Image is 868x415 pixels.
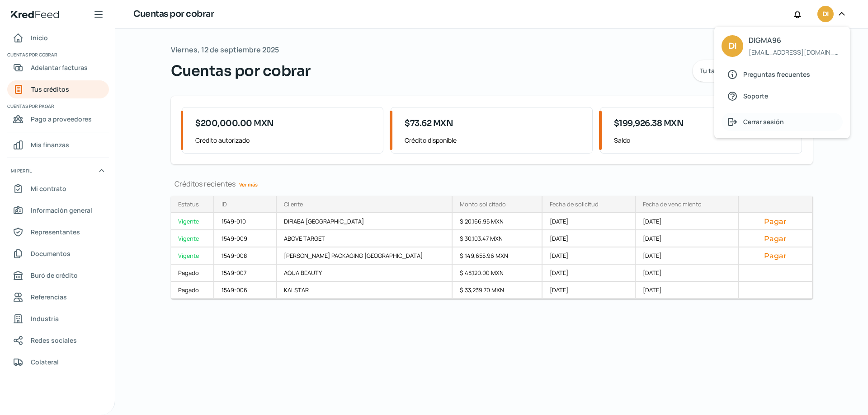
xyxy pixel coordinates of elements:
[7,288,109,306] a: Referencias
[542,265,636,282] div: [DATE]
[7,180,109,198] a: Mi contrato
[178,200,199,208] div: Estatus
[700,68,806,74] span: Tu tasa de interés mensual: 2.80 %
[636,282,739,299] div: [DATE]
[542,247,636,265] div: [DATE]
[746,234,805,243] button: Pagar
[636,265,739,282] div: [DATE]
[614,117,684,130] span: $199,926.38 MXN
[614,135,794,146] span: Saldo
[453,282,543,299] div: $ 33,239.70 MXN
[277,247,453,265] div: [PERSON_NAME] PACKAGING [GEOGRAPHIC_DATA]
[7,266,109,284] a: Buró de crédito
[643,200,702,208] div: Fecha de vencimiento
[236,177,261,191] a: Ver más
[542,230,636,247] div: [DATE]
[7,353,109,371] a: Colateral
[195,117,274,130] span: $200,000.00 MXN
[636,247,739,265] div: [DATE]
[171,179,813,189] div: Créditos recientes
[171,230,214,247] a: Vigente
[636,213,739,230] div: [DATE]
[453,213,543,230] div: $ 20,166.95 MXN
[11,167,32,175] span: Mi perfil
[31,356,59,368] span: Colateral
[542,213,636,230] div: [DATE]
[214,213,277,230] div: 1549-010
[214,247,277,265] div: 1549-008
[31,291,67,303] span: Referencias
[171,60,311,82] span: Cuentas por cobrar
[31,113,92,125] span: Pago a proveedores
[460,200,506,208] div: Monto solicitado
[405,135,585,146] span: Crédito disponible
[7,51,108,59] span: Cuentas por cobrar
[171,265,214,282] a: Pagado
[7,29,109,47] a: Inicio
[7,102,108,110] span: Cuentas por pagar
[7,331,109,350] a: Redes sociales
[171,213,214,230] a: Vigente
[171,43,279,56] span: Viernes, 12 de septiembre 2025
[277,230,453,247] div: ABOVE TARGET
[31,205,92,216] span: Información general
[31,313,59,324] span: Industria
[7,136,109,154] a: Mis finanzas
[7,245,109,263] a: Documentos
[746,251,805,260] button: Pagar
[31,248,71,259] span: Documentos
[214,265,277,282] div: 1549-007
[453,247,543,265] div: $ 149,655.96 MXN
[195,135,376,146] span: Crédito autorizado
[31,84,69,95] span: Tus créditos
[7,110,109,128] a: Pago a proveedores
[284,200,303,208] div: Cliente
[171,247,214,265] a: Vigente
[822,9,829,20] span: DI
[7,59,109,77] a: Adelantar facturas
[31,335,77,346] span: Redes sociales
[453,230,543,247] div: $ 30,103.47 MXN
[222,200,227,208] div: ID
[31,226,80,238] span: Representantes
[746,217,805,226] button: Pagar
[277,282,453,299] div: KALSTAR
[743,116,784,127] span: Cerrar sesión
[542,282,636,299] div: [DATE]
[171,282,214,299] a: Pagado
[636,230,739,247] div: [DATE]
[214,230,277,247] div: 1549-009
[7,80,109,98] a: Tus créditos
[133,8,214,21] h1: Cuentas por cobrar
[743,90,768,102] span: Soporte
[7,310,109,328] a: Industria
[214,282,277,299] div: 1549-006
[550,200,599,208] div: Fecha de solicitud
[31,32,48,43] span: Inicio
[743,69,810,80] span: Preguntas frecuentes
[31,62,88,73] span: Adelantar facturas
[31,270,78,281] span: Buró de crédito
[749,47,842,58] span: [EMAIL_ADDRESS][DOMAIN_NAME]
[277,265,453,282] div: AQUA BEAUTY
[453,265,543,282] div: $ 48,120.00 MXN
[277,213,453,230] div: DIFIABA [GEOGRAPHIC_DATA]
[728,39,736,53] span: DI
[7,201,109,219] a: Información general
[405,117,453,130] span: $73.62 MXN
[31,183,66,194] span: Mi contrato
[31,139,69,150] span: Mis finanzas
[749,34,842,47] span: DIGMA96
[7,223,109,241] a: Representantes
